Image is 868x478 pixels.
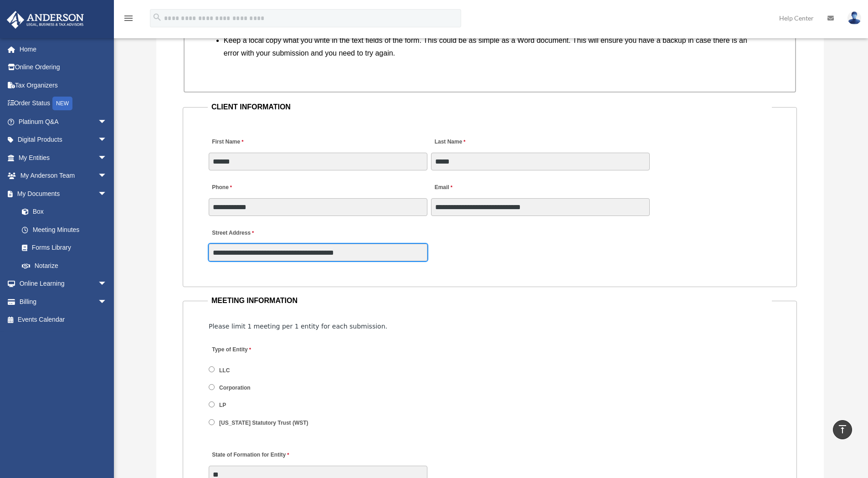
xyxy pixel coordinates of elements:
label: Street Address [209,227,295,240]
label: LP [216,401,230,410]
label: State of Formation for Entity [209,449,291,462]
legend: MEETING INFORMATION [208,294,772,307]
label: Type of Entity [209,344,295,356]
span: arrow_drop_down [98,113,116,131]
li: Keep a local copy what you write in the text fields of the form. This could be as simple as a Wor... [224,34,763,60]
a: Digital Productsarrow_drop_down [6,131,121,149]
a: Box [13,203,121,221]
i: search [152,12,162,22]
span: arrow_drop_down [98,293,116,311]
label: LLC [216,366,233,375]
span: arrow_drop_down [98,131,116,149]
a: Notarize [13,257,121,275]
span: Please limit 1 meeting per 1 entity for each submission. [209,323,387,330]
a: Home [6,40,121,58]
label: Last Name [431,136,467,149]
label: Email [431,182,454,194]
span: arrow_drop_down [98,185,116,203]
a: Online Ordering [6,58,121,77]
i: menu [123,13,134,24]
i: vertical_align_top [837,424,848,435]
img: User Pic [847,11,861,25]
legend: CLIENT INFORMATION [208,101,772,113]
a: Tax Organizers [6,76,121,94]
span: arrow_drop_down [98,167,116,185]
a: Meeting Minutes [13,221,116,239]
a: My Documentsarrow_drop_down [6,185,121,203]
a: vertical_align_top [833,420,852,439]
a: menu [123,16,134,24]
label: [US_STATE] Statutory Trust (WST) [216,419,312,427]
a: Online Learningarrow_drop_down [6,275,121,293]
label: Corporation [216,384,254,392]
span: arrow_drop_down [98,275,116,293]
div: NEW [52,97,72,110]
a: Billingarrow_drop_down [6,293,121,311]
img: Anderson Advisors Platinum Portal [4,11,87,29]
a: My Entitiesarrow_drop_down [6,149,121,167]
label: Phone [209,182,234,194]
span: arrow_drop_down [98,149,116,167]
a: Forms Library [13,239,121,257]
a: Events Calendar [6,311,121,329]
label: First Name [209,136,246,149]
a: My Anderson Teamarrow_drop_down [6,167,121,185]
a: Platinum Q&Aarrow_drop_down [6,113,121,131]
a: Order StatusNEW [6,94,121,113]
